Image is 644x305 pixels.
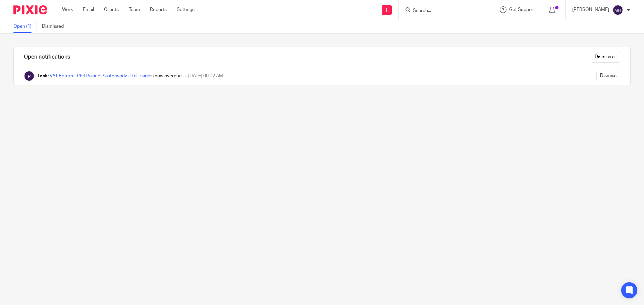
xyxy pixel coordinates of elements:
a: Reports [150,6,167,13]
img: svg%3E [612,5,623,15]
span: Get Support [509,7,535,12]
a: Work [62,6,73,13]
b: Task: [37,74,49,78]
p: [PERSON_NAME] [572,6,609,13]
a: Clients [104,6,119,13]
a: Dismissed [42,20,69,33]
img: Pixie [13,5,47,14]
a: Email [83,6,94,13]
a: Team [129,6,140,13]
a: Settings [177,6,195,13]
a: Open (1) [13,20,37,33]
img: Pixie [24,71,35,81]
input: Dismiss all [591,52,620,63]
a: VAT Return - P93 Palace Plasterworks Ltd - sage [50,74,150,78]
input: Dismiss [596,71,620,81]
input: Search [412,8,473,14]
div: is now overdue. [37,73,183,79]
h1: Open notifications [24,54,70,61]
span: [DATE] 00:02 AM [188,74,223,78]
